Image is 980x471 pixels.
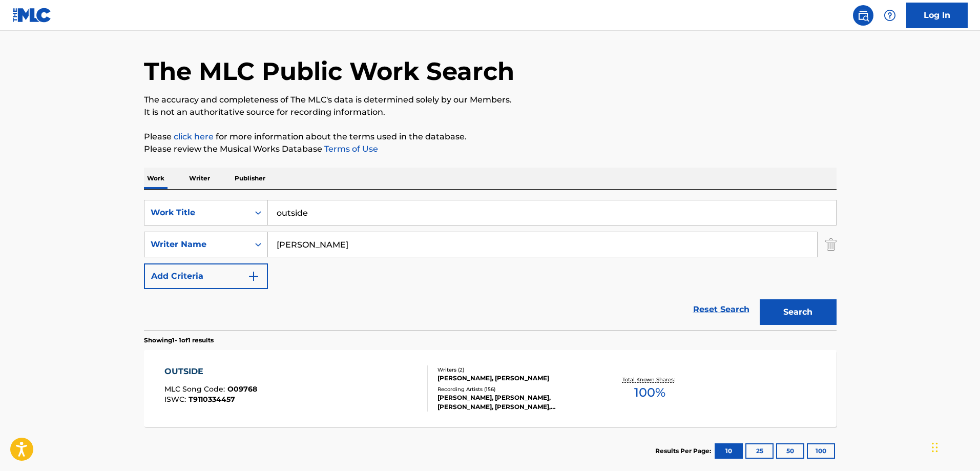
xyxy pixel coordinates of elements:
[164,365,257,378] div: OUTSIDE
[227,384,257,394] span: O09768
[853,5,873,26] a: Public Search
[144,131,837,143] p: Please for more information about the terms used in the database.
[437,385,592,393] div: Recording Artists ( 156 )
[322,144,378,154] a: Terms of Use
[929,422,980,471] iframe: Chat Widget
[144,336,214,345] p: Showing 1 - 1 of 1 results
[715,443,743,459] button: 10
[247,270,260,282] img: 9d2ae6d4665cec9f34b9.svg
[144,200,837,330] form: Search Form
[144,168,168,189] p: Work
[12,8,52,23] img: MLC Logo
[634,383,665,402] span: 100 %
[880,5,900,26] div: Help
[144,263,268,289] button: Add Criteria
[884,9,896,22] img: help
[437,366,592,374] div: Writers ( 2 )
[655,446,714,456] p: Results Per Page:
[807,443,835,459] button: 100
[144,143,837,155] p: Please review the Musical Works Database
[932,432,938,463] div: Drag
[144,106,837,118] p: It is not an authoritative source for recording information.
[688,298,755,321] a: Reset Search
[144,350,837,427] a: OUTSIDEMLC Song Code:O09768ISWC:T9110334457Writers (2)[PERSON_NAME], [PERSON_NAME]Recording Artis...
[144,94,837,106] p: The accuracy and completeness of The MLC's data is determined solely by our Members.
[760,299,837,325] button: Search
[232,168,268,189] p: Publisher
[186,168,213,189] p: Writer
[622,376,677,383] p: Total Known Shares:
[164,395,189,404] span: ISWC :
[745,443,774,459] button: 25
[437,393,592,412] div: [PERSON_NAME], [PERSON_NAME], [PERSON_NAME], [PERSON_NAME], [PERSON_NAME]
[174,132,214,141] a: click here
[164,384,227,394] span: MLC Song Code :
[857,9,869,22] img: search
[825,232,837,257] img: Delete Criterion
[776,443,804,459] button: 50
[437,374,592,383] div: [PERSON_NAME], [PERSON_NAME]
[151,238,243,251] div: Writer Name
[144,56,514,87] h1: The MLC Public Work Search
[151,207,243,219] div: Work Title
[189,395,235,404] span: T9110334457
[906,3,968,28] a: Log In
